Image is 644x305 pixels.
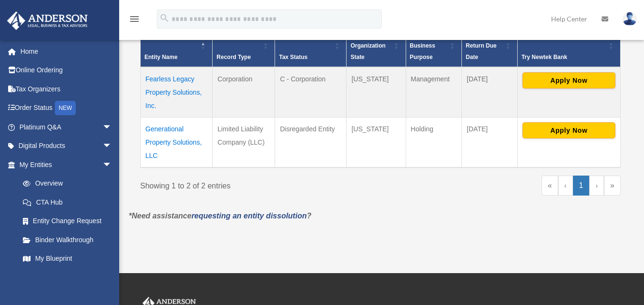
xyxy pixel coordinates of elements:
i: menu [129,13,140,25]
img: Anderson Advisors Platinum Portal [4,11,91,30]
a: Order StatusNEW [7,98,126,118]
a: 1 [573,176,590,196]
a: My Entitiesarrow_drop_down [7,155,122,174]
td: Generational Property Solutions, LLC [141,118,213,168]
a: Binder Walkthrough [13,230,122,249]
th: Record Type: Activate to sort [213,25,275,68]
td: [DATE] [462,67,518,118]
i: search [159,13,170,23]
span: Federal Return Due Date [466,31,497,60]
div: NEW [55,101,76,115]
span: arrow_drop_down [102,118,122,137]
span: Entity Name [144,54,177,60]
td: Limited Liability Company (LLC) [213,118,275,168]
td: Disregarded Entity [275,118,347,168]
a: First [542,176,558,196]
div: Try Newtek Bank [521,51,606,63]
span: Tax Status [279,54,307,60]
a: Overview [13,174,117,193]
a: Next [589,176,604,196]
span: arrow_drop_down [102,137,122,156]
span: Organization State [350,42,385,60]
span: Record Type [216,54,251,60]
button: Apply Now [522,122,615,138]
td: [US_STATE] [347,67,406,118]
span: arrow_drop_down [102,155,122,175]
a: Home [7,42,126,61]
a: Platinum Q&Aarrow_drop_down [7,118,126,137]
a: Entity Change Request [13,212,122,231]
th: Organization State: Activate to sort [347,25,406,68]
th: Tax Status: Activate to sort [275,25,347,68]
button: Apply Now [522,72,615,89]
a: Online Ordering [7,61,126,80]
img: User Pic [623,12,637,26]
span: Business Purpose [410,42,435,60]
div: Showing 1 to 2 of 2 entries [140,176,373,193]
a: CTA Hub [13,193,122,212]
th: Entity Name: Activate to invert sorting [141,25,213,68]
a: Tax Organizers [7,79,126,98]
a: Previous [558,176,573,196]
a: Tax Due Dates [13,268,122,287]
td: [US_STATE] [347,118,406,168]
td: Corporation [213,67,275,118]
a: My Blueprint [13,249,122,268]
a: requesting an entity dissolution [192,212,307,220]
em: *Need assistance ? [129,212,311,220]
th: Business Purpose: Activate to sort [406,25,462,68]
a: Digital Productsarrow_drop_down [7,137,126,156]
td: Holding [406,118,462,168]
th: Try Newtek Bank : Activate to sort [517,25,620,68]
th: Federal Return Due Date: Activate to sort [462,25,518,68]
td: Fearless Legacy Property Solutions, Inc. [141,67,213,118]
td: Management [406,67,462,118]
td: [DATE] [462,118,518,168]
td: C - Corporation [275,67,347,118]
a: Last [604,176,621,196]
a: menu [129,17,140,25]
